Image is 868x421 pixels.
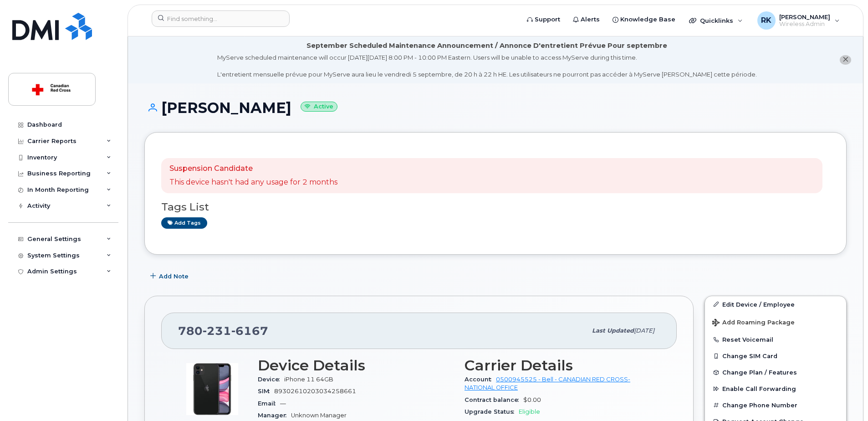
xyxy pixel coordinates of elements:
span: Contract balance [465,396,523,403]
span: Manager [258,412,291,419]
span: Add Roaming Package [712,319,795,328]
a: Edit Device / Employee [705,296,846,313]
span: SIM [258,388,274,395]
button: Change Phone Number [705,397,846,413]
span: iPhone 11 64GB [284,376,333,383]
button: Add Note [144,268,196,285]
span: 89302610203034258661 [274,388,356,395]
span: Change Plan / Features [722,369,797,376]
span: Device [258,376,284,383]
span: — [280,400,286,407]
span: 6167 [231,324,268,338]
h1: [PERSON_NAME] [144,100,847,116]
button: Add Roaming Package [705,313,846,331]
span: Email [258,400,280,407]
h3: Device Details [258,357,454,374]
span: 780 [178,324,268,338]
span: Enable Call Forwarding [722,385,796,392]
small: Active [301,102,337,112]
p: This device hasn't had any usage for 2 months [169,177,337,188]
span: $0.00 [523,396,541,403]
span: Last updated [592,327,634,334]
h3: Tags List [161,201,830,213]
h3: Carrier Details [465,357,660,374]
span: Upgrade Status [465,408,519,415]
p: Suspension Candidate [169,164,337,174]
button: Change Plan / Features [705,364,846,380]
span: Unknown Manager [291,412,347,419]
span: 231 [203,324,231,338]
span: Account [465,376,496,383]
div: MyServe scheduled maintenance will occur [DATE][DATE] 8:00 PM - 10:00 PM Eastern. Users will be u... [217,53,757,79]
span: Eligible [519,408,540,415]
span: [DATE] [634,327,654,334]
a: 0500945525 - Bell - CANADIAN RED CROSS- NATIONAL OFFICE [465,376,630,391]
img: iPhone_11.jpg [185,362,240,416]
a: Add tags [161,217,207,229]
button: Change SIM Card [705,348,846,364]
button: Reset Voicemail [705,331,846,348]
button: Enable Call Forwarding [705,380,846,397]
span: Add Note [159,272,189,281]
button: close notification [840,55,851,65]
div: September Scheduled Maintenance Announcement / Annonce D'entretient Prévue Pour septembre [306,41,667,51]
